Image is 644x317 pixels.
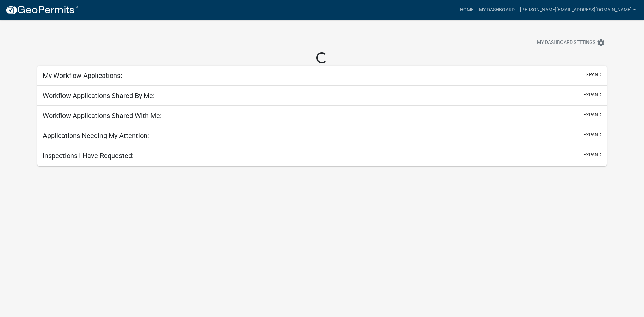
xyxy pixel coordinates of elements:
[583,151,601,158] button: expand
[476,3,517,16] a: My Dashboard
[583,131,601,138] button: expand
[43,71,122,80] h5: My Workflow Applications:
[43,91,155,100] h5: Workflow Applications Shared By Me:
[43,152,134,160] h5: Inspections I Have Requested:
[457,3,476,16] a: Home
[43,132,149,140] h5: Applications Needing My Attention:
[517,3,639,16] a: [PERSON_NAME][EMAIL_ADDRESS][DOMAIN_NAME]
[532,36,610,49] button: My Dashboard Settingssettings
[583,111,601,118] button: expand
[583,91,601,98] button: expand
[43,112,162,120] h5: Workflow Applications Shared With Me:
[597,39,605,47] i: settings
[537,39,595,47] span: My Dashboard Settings
[583,71,601,78] button: expand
